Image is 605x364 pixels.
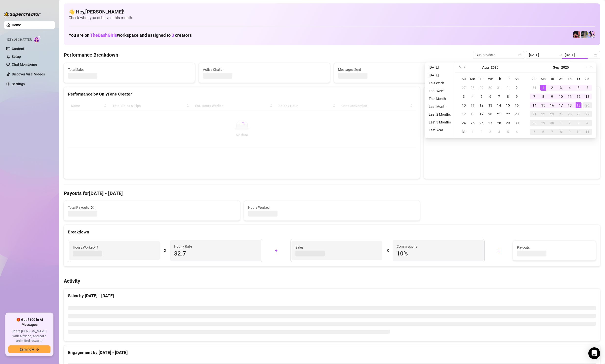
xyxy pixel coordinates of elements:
h4: Payouts for [DATE] - [DATE] [64,190,600,197]
span: Sales [295,245,378,250]
span: Hours Worked [73,245,98,250]
h4: 👋 Hey, [PERSON_NAME] ! [69,8,595,15]
div: Open Intercom Messenger [588,347,600,359]
span: Izzy AI Chatter [7,37,32,42]
span: info-circle [94,246,98,249]
span: info-circle [91,206,94,209]
a: Home [12,23,21,27]
h1: You are on workspace and assigned to creators [69,33,192,38]
span: Messages Sent [338,67,461,72]
div: X [386,247,389,255]
a: Settings [12,82,25,86]
div: Performance by OnlyFans Creator [68,91,416,97]
span: $2.7 [174,250,257,257]
span: Share [PERSON_NAME] with a friend, and earn unlimited rewards [8,329,50,343]
img: Ary [588,31,595,38]
h4: Performance Breakdown [64,51,118,58]
span: TheBashGirls [90,33,117,38]
a: Discover Viral Videos [12,72,45,76]
img: AI Chatter [34,36,41,43]
div: Sales by OnlyFans Creator [428,91,596,97]
button: Earn nowarrow-right [8,345,50,353]
span: arrow-right [36,348,39,351]
div: + [265,247,288,255]
span: to [559,53,563,57]
div: Sales by [DATE] - [DATE] [68,292,596,299]
input: Start date [529,52,557,58]
span: 3 [172,33,174,38]
span: calendar [518,53,521,56]
span: Check what you achieved this month [69,15,595,21]
div: = [488,247,510,255]
a: Setup [12,55,21,59]
div: Breakdown [68,229,596,235]
a: Chat Monitoring [12,62,37,66]
span: Active Chats [203,67,326,72]
span: 10 % [397,250,480,257]
div: X [164,247,166,255]
span: swap-right [559,53,563,57]
article: Commissions [397,244,417,249]
span: Custom date [476,51,521,59]
span: loading [239,122,244,127]
span: Earn now [20,347,34,351]
a: Content [12,47,24,51]
span: Total Payouts [68,205,89,210]
span: Payouts [517,245,592,250]
article: Hourly Rate [174,244,192,249]
h4: Activity [64,278,600,284]
div: Engagement by [DATE] - [DATE] [68,349,596,356]
span: Total Sales [68,67,191,72]
span: 🎁 Get $100 in AI Messages [8,317,50,327]
img: logo-BBDzfeDw.svg [4,12,41,17]
img: Jacky [573,31,580,38]
span: Hours Worked [248,205,416,210]
img: Brenda [581,31,588,38]
input: End date [565,52,593,58]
